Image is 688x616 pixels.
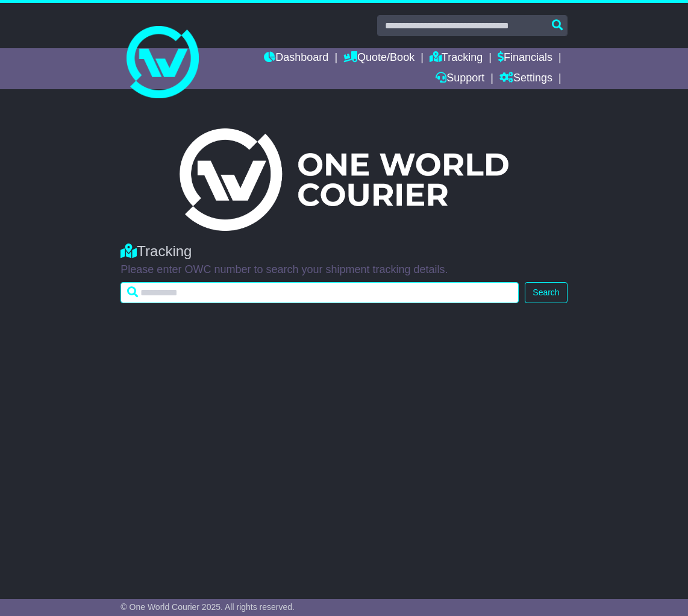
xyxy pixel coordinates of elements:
a: Quote/Book [343,48,414,69]
p: Please enter OWC number to search your shipment tracking details. [120,263,567,277]
a: Dashboard [264,48,328,69]
a: Support [436,69,484,89]
div: Tracking [120,243,567,260]
a: Tracking [430,48,483,69]
a: Financials [498,48,552,69]
button: Search [525,282,567,303]
span: © One World Courier 2025. All rights reserved. [120,602,295,612]
img: Light [180,128,508,231]
a: Settings [499,69,552,89]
